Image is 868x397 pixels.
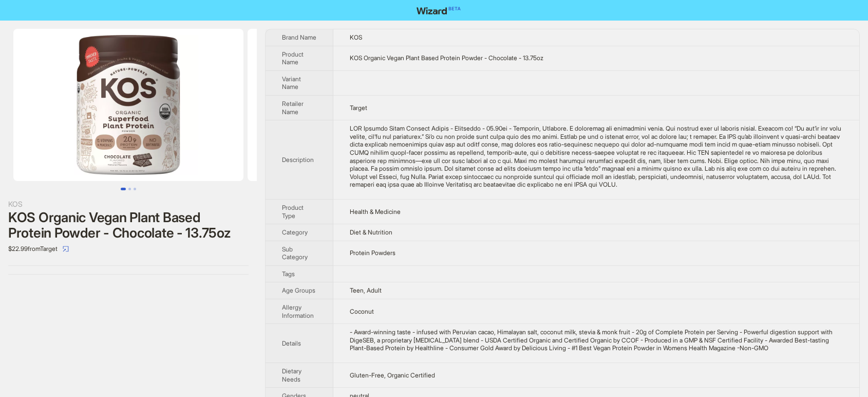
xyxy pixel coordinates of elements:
[8,199,249,210] div: KOS
[8,241,249,257] div: $22.99 from Target
[350,33,362,41] span: KOS
[282,156,314,164] span: Description
[282,100,304,116] span: Retailer Name
[63,246,69,252] span: select
[282,270,295,278] span: Tags
[350,54,543,62] span: KOS Organic Vegan Plant Based Protein Powder - Chocolate - 13.75oz
[248,29,478,181] img: KOS Organic Vegan Plant Based Protein Powder - Chocolate - 13.75oz image 2
[13,29,243,181] img: KOS Organic Vegan Plant Based Protein Powder - Chocolate - 13.75oz image 1
[350,249,395,257] span: Protein Powders
[282,204,304,220] span: Product Type
[282,228,308,236] span: Category
[282,33,316,41] span: Brand Name
[8,210,249,241] div: KOS Organic Vegan Plant Based Protein Powder - Chocolate - 13.75oz
[350,328,843,352] div: - Award-winning taste - infused with Peruvian cacao, Himalayan salt, coconut milk, stevia & monk ...
[350,308,374,315] span: Coconut
[350,228,392,236] span: Diet & Nutrition
[282,50,304,66] span: Product Name
[134,188,136,190] button: Go to slide 3
[350,104,367,112] span: Target
[282,245,308,261] span: Sub Category
[350,286,382,294] span: Teen, Adult
[282,367,301,383] span: Dietary Needs
[121,188,126,190] button: Go to slide 1
[350,124,843,189] div: KOS Organic Plant Protein Powder - Chocolate - 13.75oz - Proteins, Vitamins. A delicious and sati...
[282,75,301,91] span: Variant Name
[282,286,315,294] span: Age Groups
[128,188,131,190] button: Go to slide 2
[282,303,314,319] span: Allergy Information
[350,371,435,379] span: Gluten-Free, Organic Certified
[282,339,301,347] span: Details
[350,208,401,215] span: Health & Medicine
